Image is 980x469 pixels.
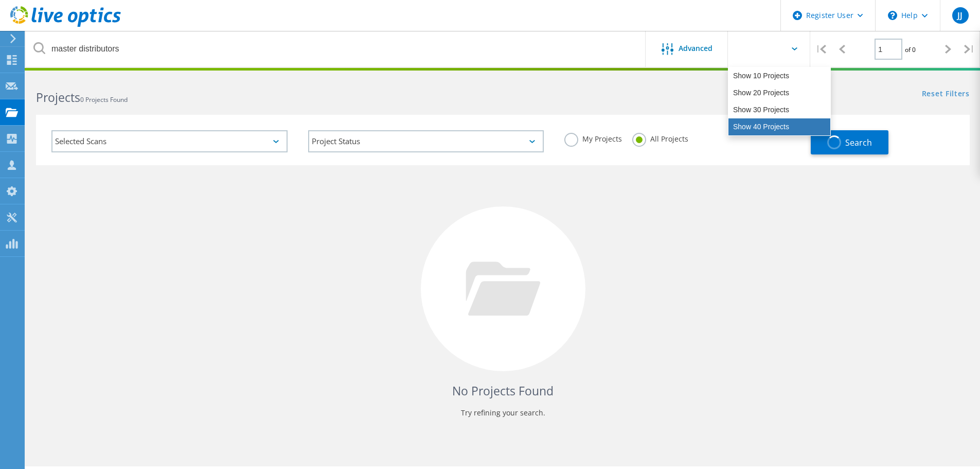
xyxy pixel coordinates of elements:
[905,45,916,54] span: of 0
[957,11,963,20] span: JJ
[10,22,121,29] a: Live Optics Dashboard
[811,130,888,154] button: Search
[888,11,897,20] svg: \n
[46,405,959,421] p: Try refining your search.
[922,90,970,99] a: Reset Filters
[80,95,128,104] span: 0 Projects Found
[51,130,288,152] div: Selected Scans
[564,133,622,143] label: My Projects
[959,31,980,67] div: |
[46,383,959,399] h4: No Projects Found
[679,45,712,52] span: Advanced
[632,133,688,143] label: All Projects
[36,89,80,106] b: Projects
[845,137,872,148] span: Search
[26,31,646,67] input: Search projects by name, owner, ID, company, etc
[308,130,544,152] div: Project Status
[810,31,831,67] div: |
